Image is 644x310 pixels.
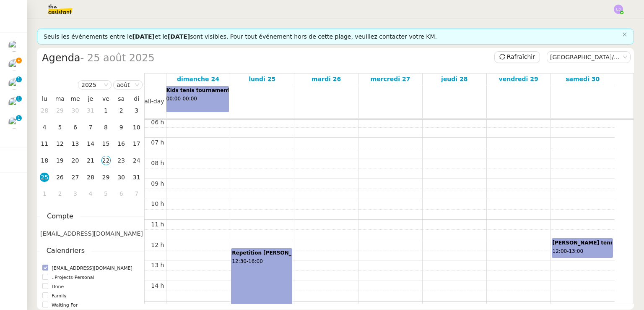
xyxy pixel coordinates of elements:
[117,189,126,198] div: 6
[37,169,52,186] td: 25/08/2025
[70,106,80,115] div: 30
[132,106,141,115] div: 3
[55,139,65,148] div: 12
[37,119,52,136] td: 04/08/2025
[117,81,139,89] nz-select-item: août
[83,119,99,136] td: 07/08/2025
[68,95,83,102] th: mer.
[114,102,129,119] td: 02/08/2025
[68,119,83,136] td: 06/08/2025
[190,33,437,40] span: sont visibles. Pour tout événement hors de cette plage, veuillez contacter votre KM.
[52,186,68,202] td: 02/09/2025
[132,123,141,132] div: 10
[52,136,68,152] td: 12/08/2025
[52,102,68,119] td: 29/07/2025
[149,138,166,147] div: 07 h
[80,52,155,64] span: - 25 août 2025
[48,264,135,273] span: [EMAIL_ADDRESS][DOMAIN_NAME]
[310,74,343,85] a: 26 août 2025
[114,119,129,136] td: 09/08/2025
[132,139,141,148] div: 17
[439,74,469,85] a: 28 août 2025
[44,33,132,40] span: Seuls les événements entre le
[52,169,68,186] td: 26/08/2025
[86,139,95,148] div: 14
[553,248,567,254] span: 12:00
[182,96,197,102] span: 00:00
[40,173,49,182] div: 25
[52,95,68,102] th: mar.
[149,260,166,270] div: 13 h
[55,123,65,132] div: 5
[52,119,68,136] td: 05/08/2025
[86,173,95,182] div: 28
[149,281,166,291] div: 14 h
[494,51,540,63] button: Rafraîchir
[83,152,99,169] td: 21/08/2025
[98,95,114,102] th: ven.
[55,189,65,198] div: 2
[507,52,535,62] span: Rafraîchir
[168,33,190,40] span: [DATE]
[81,81,108,89] nz-select-item: 2025
[114,169,129,186] td: 30/08/2025
[40,245,91,257] span: Calendriers
[132,156,141,165] div: 24
[98,119,114,136] td: 08/08/2025
[68,169,83,186] td: 27/08/2025
[40,189,49,198] div: 1
[497,74,540,85] a: 29 août 2025
[564,74,601,85] a: 30 août 2025
[83,186,99,202] td: 04/09/2025
[55,106,65,115] div: 29
[117,123,126,132] div: 9
[114,152,129,169] td: 23/08/2025
[83,136,99,152] td: 14/08/2025
[68,152,83,169] td: 20/08/2025
[8,59,20,71] img: users%2FYQzvtHxFwHfgul3vMZmAPOQmiRm1%2Favatar%2Fbenjamin-delahaye_m.png
[101,106,111,115] div: 1
[129,119,144,136] td: 10/08/2025
[166,87,230,93] b: Kids tenis tournament
[553,240,619,246] b: [PERSON_NAME] tennis
[70,139,80,148] div: 13
[175,74,221,85] a: 24 août 2025
[48,273,97,282] span: ..Projects-Personal
[48,292,70,300] span: Family
[129,136,144,152] td: 17/08/2025
[55,156,65,165] div: 19
[98,102,114,119] td: 01/08/2025
[149,199,166,209] div: 10 h
[37,136,52,152] td: 11/08/2025
[149,158,166,168] div: 08 h
[40,211,80,222] span: Compte
[232,249,291,274] div: -
[117,139,126,148] div: 16
[86,106,95,115] div: 31
[68,186,83,202] td: 03/09/2025
[98,136,114,152] td: 15/08/2025
[232,250,322,256] b: Repetition [PERSON_NAME] Zug
[143,97,166,106] span: all-day
[101,189,111,198] div: 5
[114,136,129,152] td: 16/08/2025
[16,115,22,121] nz-badge-sup: 1
[17,115,21,123] p: 1
[68,136,83,152] td: 13/08/2025
[101,139,111,148] div: 15
[101,156,111,165] div: 22
[40,139,49,148] div: 11
[149,240,166,250] div: 12 h
[37,186,52,202] td: 01/09/2025
[98,152,114,169] td: 22/08/2025
[166,96,181,102] span: 00:00
[37,95,52,102] th: lun.
[129,152,144,169] td: 24/08/2025
[86,189,95,198] div: 4
[114,95,129,102] th: sam.
[614,5,623,14] img: svg
[83,95,99,102] th: jeu.
[129,95,144,102] th: dim.
[132,189,141,198] div: 7
[37,152,52,169] td: 18/08/2025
